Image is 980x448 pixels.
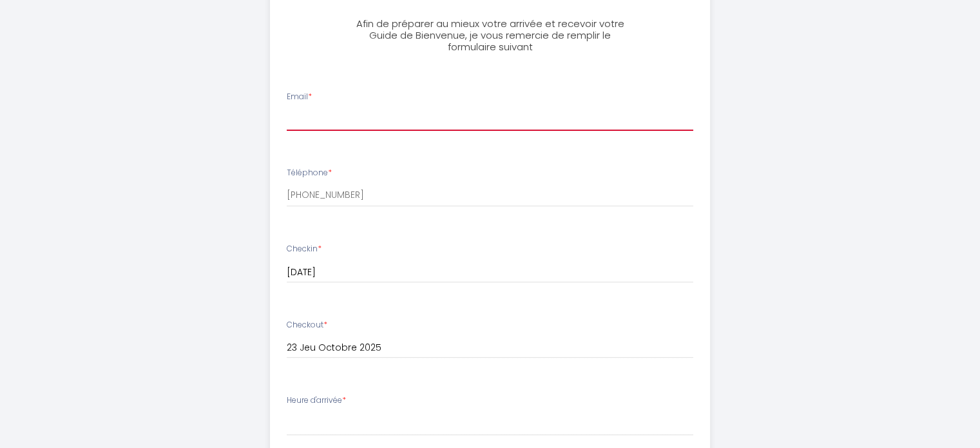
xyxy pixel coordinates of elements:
h3: Afin de préparer au mieux votre arrivée et recevoir votre Guide de Bienvenue, je vous remercie de... [347,18,633,53]
label: Checkout [287,319,327,331]
label: Email [287,91,312,103]
label: Heure d'arrivée [287,394,346,407]
label: Téléphone [287,167,332,179]
label: Checkin [287,243,322,255]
